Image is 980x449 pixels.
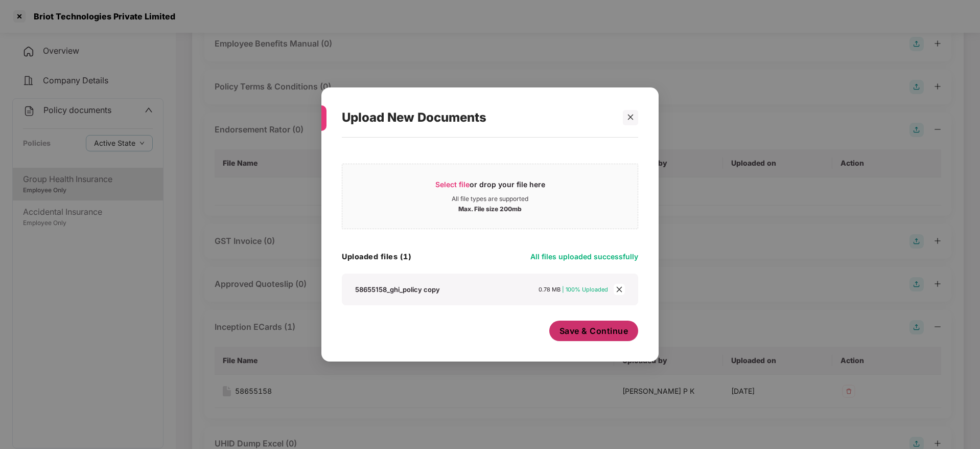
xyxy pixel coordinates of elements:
[539,286,561,293] span: 0.78 MB
[452,195,528,203] div: All file types are supported
[559,325,628,336] span: Save & Continue
[435,180,470,189] span: Select file
[458,203,522,213] div: Max. File size 200mb
[627,114,634,121] span: close
[342,98,614,138] div: Upload New Documents
[342,172,638,221] span: Select fileor drop your file hereAll file types are supportedMax. File size 200mb
[562,286,608,293] span: | 100% Uploaded
[530,252,638,261] span: All files uploaded successfully
[614,284,625,295] span: close
[342,252,411,262] h4: Uploaded files (1)
[435,179,545,195] div: or drop your file here
[355,285,440,294] div: 58655158_ghi_policy copy
[549,321,639,341] button: Save & Continue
